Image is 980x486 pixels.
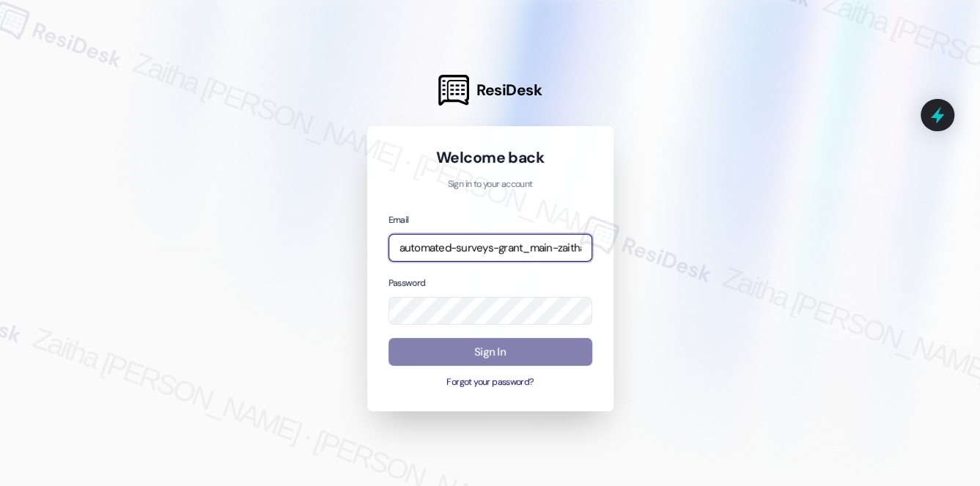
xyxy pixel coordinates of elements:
label: Email [388,214,409,226]
label: Password [388,277,426,289]
input: name@example.com [388,234,592,262]
img: ResiDesk Logo [438,75,469,106]
span: ResiDesk [476,80,542,100]
p: Sign in to your account [388,178,592,191]
button: Sign In [388,338,592,367]
button: Forgot your password? [388,376,592,389]
h1: Welcome back [388,147,592,168]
